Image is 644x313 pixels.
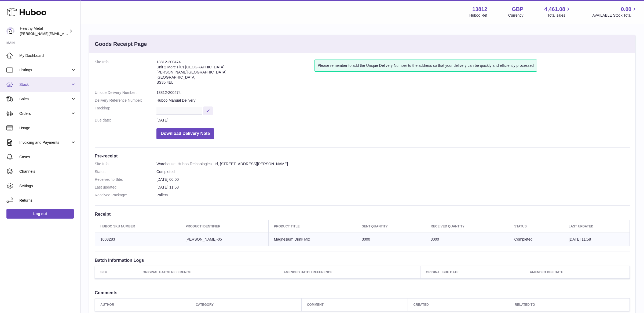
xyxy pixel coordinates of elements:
[180,220,268,233] th: Product Identifier
[547,13,571,18] span: Total sales
[156,177,630,182] dd: [DATE] 00:00
[95,290,630,296] h3: Comments
[19,53,76,58] span: My Dashboard
[19,154,76,160] span: Cases
[509,220,563,233] th: Status
[6,209,74,219] a: Log out
[509,299,630,311] th: Related to
[95,233,180,246] td: 1003283
[420,266,524,278] th: Original BBE Date
[20,31,108,36] span: [PERSON_NAME][EMAIL_ADDRESS][DOMAIN_NAME]
[563,220,630,233] th: Last updated
[524,266,630,278] th: Amended BBE Date
[20,26,68,36] div: Healthy Metal
[95,90,156,95] dt: Unique Delivery Number:
[95,266,137,278] th: SKU
[6,27,14,35] img: jose@healthy-metal.com
[356,220,425,233] th: Sent Quantity
[509,233,563,246] td: Completed
[508,13,524,18] div: Currency
[190,299,302,311] th: Category
[95,257,630,263] h3: Batch Information Logs
[95,169,156,174] dt: Status:
[469,13,487,18] div: Huboo Ref
[544,6,572,18] a: 4,461.08 Total sales
[95,220,180,233] th: Huboo SKU Number
[137,266,278,278] th: Original Batch Reference
[19,169,76,174] span: Channels
[512,6,523,13] strong: GBP
[425,233,509,246] td: 3000
[95,40,147,48] h3: Goods Receipt Page
[156,161,630,167] dd: Warehouse, Huboo Technologies Ltd, [STREET_ADDRESS][PERSON_NAME]
[95,118,156,123] dt: Due date:
[544,6,565,13] span: 4,461.08
[268,220,356,233] th: Product title
[180,233,268,246] td: [PERSON_NAME]-05
[95,98,156,103] dt: Delivery Reference Number:
[268,233,356,246] td: Magnesium Drink Mix
[592,13,638,18] span: AVAILABLE Stock Total
[19,126,76,131] span: Usage
[95,211,630,217] h3: Receipt
[95,299,190,311] th: Author
[19,111,71,116] span: Orders
[425,220,509,233] th: Received Quantity
[592,6,638,18] a: 0.00 AVAILABLE Stock Total
[621,6,631,13] span: 0.00
[19,68,71,73] span: Listings
[156,128,214,139] button: Download Delivery Note
[156,118,630,123] dd: [DATE]
[95,153,630,159] h3: Pre-receipt
[19,140,71,145] span: Invoicing and Payments
[156,90,630,95] dd: 13812-200474
[95,106,156,115] dt: Tracking:
[95,60,156,87] dt: Site Info:
[19,183,76,189] span: Settings
[156,60,314,87] address: 13812-200474 Unit 2 More Plus [GEOGRAPHIC_DATA] [PERSON_NAME][GEOGRAPHIC_DATA] [GEOGRAPHIC_DATA] ...
[156,98,630,103] dd: Huboo Manual Delivery
[563,233,630,246] td: [DATE] 11:58
[95,177,156,182] dt: Received to Site:
[408,299,509,311] th: Created
[156,193,630,198] dd: Pallets
[156,169,630,174] dd: Completed
[472,6,487,13] strong: 13812
[19,198,76,203] span: Returns
[278,266,420,278] th: Amended Batch Reference
[314,60,537,72] div: Please remember to add the Unique Delivery Number to the address so that your delivery can be qui...
[156,185,630,190] dd: [DATE] 11:58
[19,82,71,87] span: Stock
[95,193,156,198] dt: Received Package:
[356,233,425,246] td: 3000
[95,161,156,167] dt: Site Info:
[95,185,156,190] dt: Last updated:
[301,299,408,311] th: Comment
[19,97,71,102] span: Sales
